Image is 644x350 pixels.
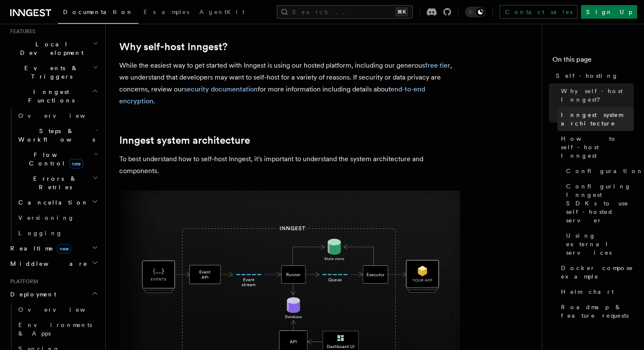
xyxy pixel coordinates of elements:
[563,179,634,228] a: Configuring Inngest SDKs to use self-hosted server
[552,54,634,68] h4: On this page
[144,9,189,15] span: Examples
[18,214,75,221] span: Versioning
[15,147,100,171] button: Flow Controlnew
[18,112,106,119] span: Overview
[566,231,634,257] span: Using external services
[18,322,92,337] span: Environments & Apps
[18,306,106,313] span: Overview
[465,7,486,17] button: Toggle dark mode
[58,3,138,24] a: Documentation
[561,287,614,296] span: Helm chart
[581,5,637,19] a: Sign Up
[7,40,93,57] span: Local Development
[556,71,618,80] span: Self-hosting
[7,259,88,268] span: Middleware
[563,163,634,179] a: Configuration
[15,171,100,195] button: Errors & Retries
[561,111,634,128] span: Inngest system architecture
[558,131,634,163] a: How to self-host Inngest
[7,37,100,60] button: Local Development
[15,151,94,168] span: Flow Control
[15,302,100,317] a: Overview
[7,88,92,105] span: Inngest Functions
[561,264,634,281] span: Docker compose example
[18,230,63,236] span: Logging
[396,8,408,16] kbd: ⌘K
[561,303,634,320] span: Roadmap & feature requests
[15,108,100,123] a: Overview
[7,244,71,253] span: Realtime
[7,256,100,271] button: Middleware
[15,198,89,207] span: Cancellation
[119,41,227,53] a: Why self-host Inngest?
[119,153,460,177] p: To best understand how to self-host Inngest, it's important to understand the system architecture...
[558,260,634,284] a: Docker compose example
[15,317,100,341] a: Environments & Apps
[558,299,634,323] a: Roadmap & feature requests
[277,5,413,19] button: Search...⌘K
[558,83,634,107] a: Why self-host Inngest?
[7,60,100,84] button: Events & Triggers
[15,127,95,144] span: Steps & Workflows
[63,9,133,15] span: Documentation
[561,134,634,160] span: How to self-host Inngest
[7,108,100,241] div: Inngest Functions
[500,5,578,19] a: Contact sales
[119,134,250,146] a: Inngest system architecture
[69,159,83,168] span: new
[194,3,250,23] a: AgentKit
[15,123,100,147] button: Steps & Workflows
[199,9,244,15] span: AgentKit
[563,228,634,260] a: Using external services
[15,225,100,241] a: Logging
[7,290,56,299] span: Deployment
[7,28,35,35] span: Features
[7,84,100,108] button: Inngest Functions
[184,85,258,93] a: security documentation
[566,182,634,225] span: Configuring Inngest SDKs to use self-hosted server
[15,195,100,210] button: Cancellation
[558,107,634,131] a: Inngest system architecture
[15,210,100,225] a: Versioning
[561,87,634,104] span: Why self-host Inngest?
[15,174,92,191] span: Errors & Retries
[566,167,644,175] span: Configuration
[7,278,38,285] span: Platform
[57,244,71,253] span: new
[119,60,460,107] p: While the easiest way to get started with Inngest is using our hosted platform, including our gen...
[7,64,93,81] span: Events & Triggers
[558,284,634,299] a: Helm chart
[425,61,450,69] a: free tier
[7,241,100,256] button: Realtimenew
[552,68,634,83] a: Self-hosting
[7,287,100,302] button: Deployment
[138,3,194,23] a: Examples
